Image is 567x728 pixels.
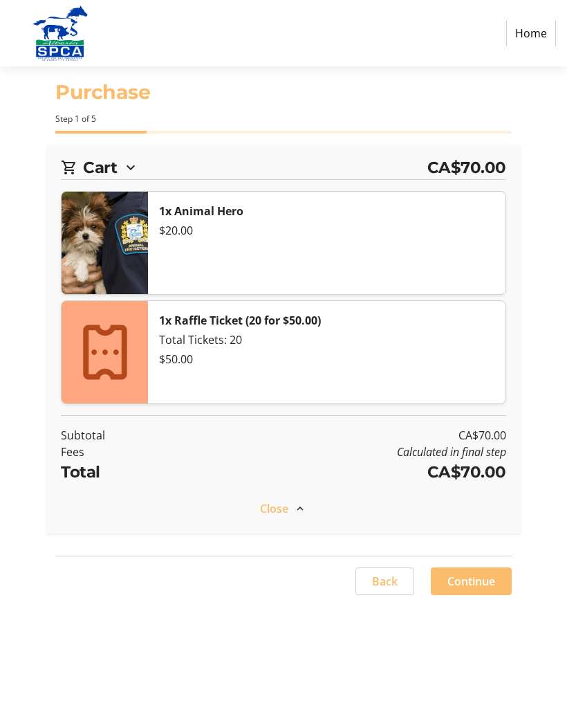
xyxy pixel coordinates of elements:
h2: Cart [83,156,117,179]
div: Total Tickets: 20 [159,331,494,348]
td: CA$70.00 [189,460,506,484]
strong: 1x Raffle Ticket (20 for $50.00) [159,313,321,328]
button: Close [61,495,505,522]
img: Alberta SPCA's Logo [11,6,109,61]
span: Close [260,500,288,517]
button: Continue [431,567,512,595]
h1: Purchase [55,78,511,107]
img: Animal Hero [62,192,148,294]
button: Back [355,567,414,595]
div: $20.00 [159,222,494,239]
span: Continue [447,573,495,590]
td: Fees [61,444,189,460]
div: Step 1 of 5 [55,113,511,125]
td: Total [61,460,189,484]
td: Subtotal [61,427,189,444]
div: CartCA$70.00 [61,179,505,522]
div: $50.00 [159,351,494,367]
span: Back [372,573,398,590]
span: CA$70.00 [427,156,506,179]
a: Home [506,20,556,46]
div: CartCA$70.00 [61,156,505,179]
td: Calculated in final step [189,444,506,460]
strong: 1x Animal Hero [159,203,243,219]
td: CA$70.00 [189,427,506,444]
